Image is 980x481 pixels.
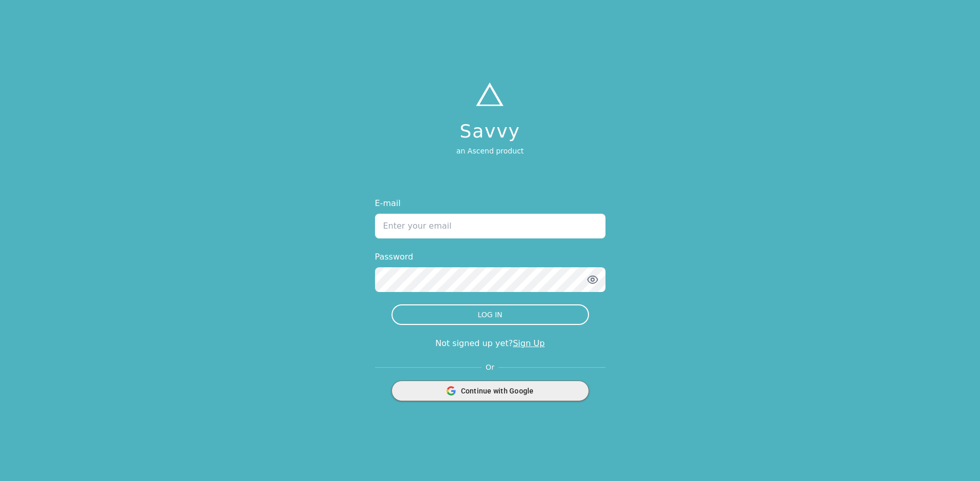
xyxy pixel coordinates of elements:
input: Enter your email [375,214,605,238]
p: an Ascend product [456,146,524,156]
span: Continue with Google [461,386,534,396]
span: Or [482,362,498,372]
label: Password [375,251,605,263]
span: Not signed up yet? [435,338,513,348]
label: E-mail [375,197,605,210]
h1: Savvy [456,121,524,142]
button: Continue with Google [391,381,589,401]
a: Sign Up [513,338,545,348]
button: LOG IN [391,304,589,325]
